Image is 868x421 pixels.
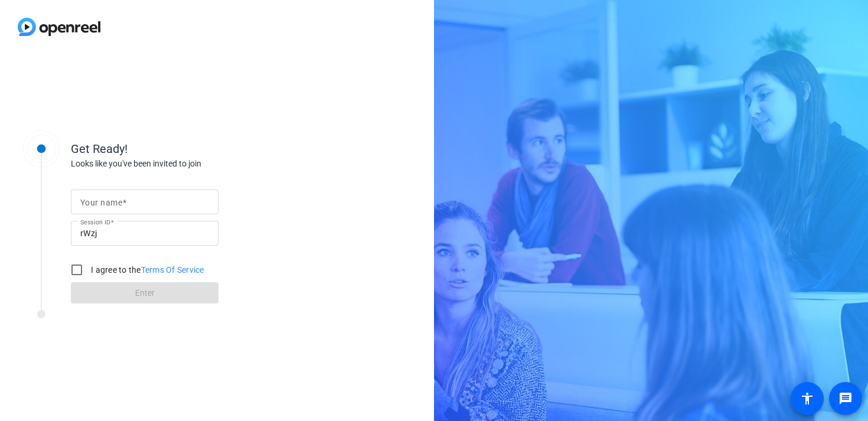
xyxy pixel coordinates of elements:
a: Terms Of Service [141,265,204,275]
mat-icon: accessibility [800,391,814,406]
mat-label: Your name [80,198,122,207]
div: Get Ready! [71,140,307,158]
div: Looks like you've been invited to join [71,158,307,170]
mat-label: Session ID [80,218,110,226]
mat-icon: message [838,391,853,406]
label: I agree to the [89,264,204,276]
